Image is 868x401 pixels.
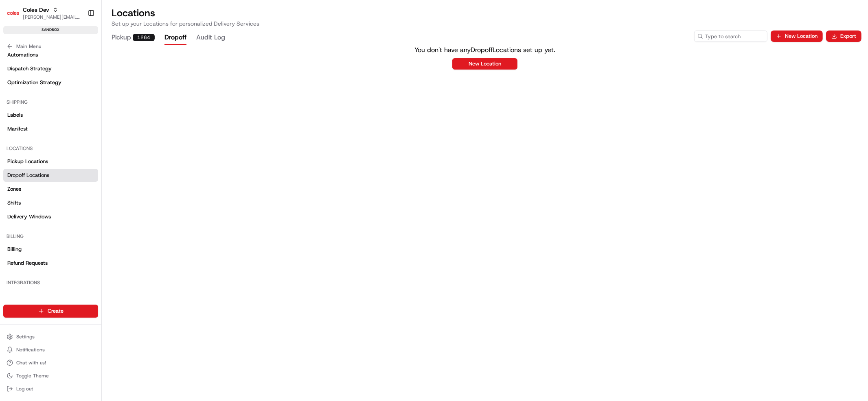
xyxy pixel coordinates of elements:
[3,276,98,289] div: Integrations
[8,118,15,125] div: 📗
[28,77,134,85] div: Start new chat
[7,259,48,267] span: Refund Requests
[3,331,98,342] button: Settings
[16,373,49,379] span: Toggle Theme
[7,185,21,193] span: Zones
[452,58,517,70] button: New Location
[66,114,134,129] a: 💻API Documentation
[3,3,84,23] button: Coles DevColes Dev[PERSON_NAME][EMAIL_ADDRESS][DOMAIN_NAME]
[7,65,52,72] span: Dispatch Strategy
[7,158,48,165] span: Pickup Locations
[8,32,148,45] p: Welcome 👋
[7,111,23,119] span: Labels
[3,142,98,155] div: Locations
[3,344,98,355] button: Notifications
[112,7,858,20] h2: Locations
[3,122,98,135] a: Manifest
[7,213,51,220] span: Delivery Windows
[826,31,861,42] button: Export
[3,26,98,34] div: sandbox
[7,79,61,86] span: Optimization Strategy
[3,41,98,52] button: Main Menu
[3,357,98,368] button: Chat with us!
[3,257,98,270] a: Refund Requests
[3,210,98,223] a: Delivery Windows
[23,14,81,20] button: [PERSON_NAME][EMAIL_ADDRESS][DOMAIN_NAME]
[77,118,131,126] span: API Documentation
[3,196,98,209] a: Shifts
[7,51,38,59] span: Automations
[3,76,98,89] a: Optimization Strategy
[3,370,98,381] button: Toggle Theme
[3,305,98,318] button: Create
[69,118,75,125] div: 💻
[8,8,24,24] img: Nash
[3,169,98,182] a: Dropoff Locations
[3,243,98,256] a: Billing
[112,31,155,45] button: Pickup
[7,246,22,253] span: Billing
[7,125,28,133] span: Manifest
[16,347,45,353] span: Notifications
[16,43,41,50] span: Main Menu
[3,62,98,75] a: Dispatch Strategy
[81,137,99,144] span: Pylon
[3,183,98,196] a: Zones
[28,85,103,92] div: We're available if you need us!
[3,230,98,243] div: Billing
[694,31,767,42] input: Type to search
[414,45,555,55] p: You don't have any Dropoff Locations set up yet.
[138,80,148,89] button: Start new chat
[164,31,186,45] button: Dropoff
[16,118,62,126] span: Knowledge Base
[48,307,64,315] span: Create
[16,386,33,392] span: Log out
[7,172,49,179] span: Dropoff Locations
[23,6,49,14] button: Coles Dev
[16,360,46,366] span: Chat with us!
[7,7,20,20] img: Coles Dev
[5,114,66,129] a: 📗Knowledge Base
[3,155,98,168] a: Pickup Locations
[8,77,23,92] img: 1736555255976-a54dd68f-1ca7-489b-9aae-adbdc363a1c4
[3,96,98,109] div: Shipping
[112,20,858,28] p: Set up your Locations for personalized Delivery Services
[57,137,99,144] a: Powered byPylon
[16,333,35,340] span: Settings
[133,34,155,41] div: 1264
[3,109,98,122] a: Labels
[7,199,21,207] span: Shifts
[3,48,98,61] a: Automations
[771,31,823,42] button: New Location
[21,52,134,61] input: Clear
[196,31,225,45] button: Audit Log
[3,383,98,394] button: Log out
